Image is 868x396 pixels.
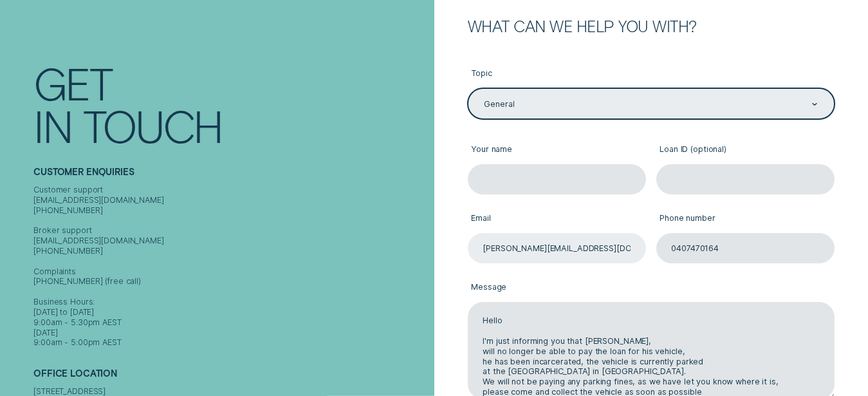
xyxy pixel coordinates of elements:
label: Loan ID (optional) [656,136,835,164]
label: Your name [468,136,646,164]
h1: Get In Touch [33,61,429,146]
label: Email [468,205,646,233]
div: Customer support [EMAIL_ADDRESS][DOMAIN_NAME] [PHONE_NUMBER] Broker support [EMAIL_ADDRESS][DOMAI... [33,185,429,348]
div: Touch [83,104,222,146]
h2: Office Location [33,368,429,386]
div: Get [33,61,111,104]
label: Topic [468,60,835,88]
label: Message [468,274,835,302]
h2: Customer Enquiries [33,167,429,185]
div: In [33,104,72,146]
div: General [484,99,514,109]
h2: What can we help you with? [468,19,835,34]
label: Phone number [656,205,835,233]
